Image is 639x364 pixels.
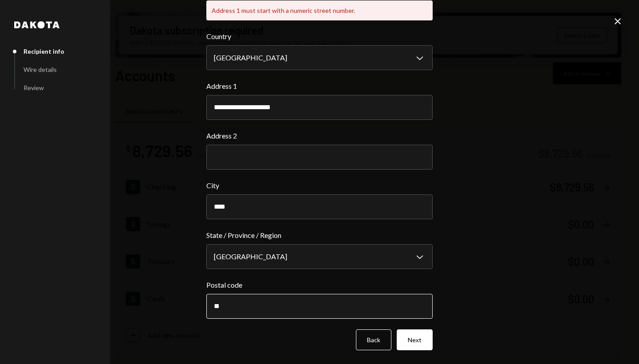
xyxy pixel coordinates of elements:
[206,45,433,70] button: Country
[24,66,57,73] div: Wire details
[206,131,433,141] label: Address 2
[356,329,391,350] button: Back
[206,230,433,241] label: State / Province / Region
[206,31,433,42] label: Country
[206,180,433,191] label: City
[206,280,433,290] label: Postal code
[206,0,433,20] div: Address 1 must start with a numeric street number.
[24,84,44,91] div: Review
[206,81,433,91] label: Address 1
[24,47,64,55] div: Recipient info
[397,329,433,350] button: Next
[206,244,433,269] button: State / Province / Region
